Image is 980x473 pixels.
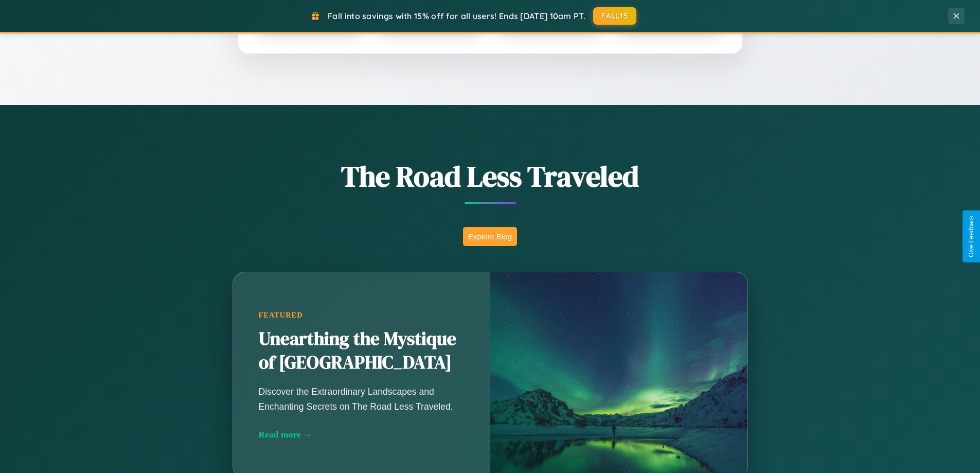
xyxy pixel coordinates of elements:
span: Fall into savings with 15% off for all users! Ends [DATE] 10am PT. [328,11,585,21]
div: Give Feedback [968,216,975,257]
p: Discover the Extraordinary Landscapes and Enchanting Secrets on The Road Less Traveled. [259,384,465,413]
button: FALL15 [593,7,636,25]
h2: Unearthing the Mystique of [GEOGRAPHIC_DATA] [259,327,465,375]
div: Read more → [259,429,465,440]
div: Featured [259,311,465,320]
button: Explore Blog [463,227,517,246]
h1: The Road Less Traveled [182,156,799,196]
